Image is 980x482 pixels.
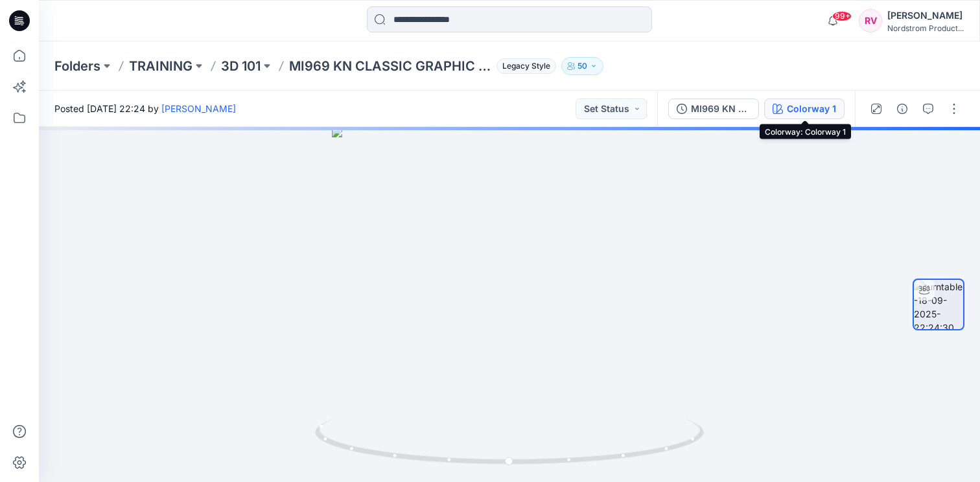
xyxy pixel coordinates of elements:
[561,57,603,75] button: 50
[129,57,192,75] a: TRAINING
[691,102,751,116] div: MI969 KN CLASSIC GRAPHIC TEE
[787,102,836,116] div: Colorway 1
[859,9,882,32] div: RV
[887,23,964,33] div: Nordstrom Product...
[668,98,759,119] button: MI969 KN CLASSIC GRAPHIC TEE
[289,57,491,75] p: MI969 KN CLASSIC GRAPHIC TEE RV
[54,57,100,75] a: Folders
[914,280,963,329] img: turntable-18-09-2025-22:24:30
[577,59,587,73] p: 50
[892,98,913,119] button: Details
[161,103,236,114] a: [PERSON_NAME]
[54,102,236,115] span: Posted [DATE] 22:24 by
[764,98,845,119] button: Colorway 1
[496,58,556,74] span: Legacy Style
[832,11,852,21] span: 99+
[491,57,556,75] button: Legacy Style
[887,8,964,23] div: [PERSON_NAME]
[221,57,261,75] a: 3D 101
